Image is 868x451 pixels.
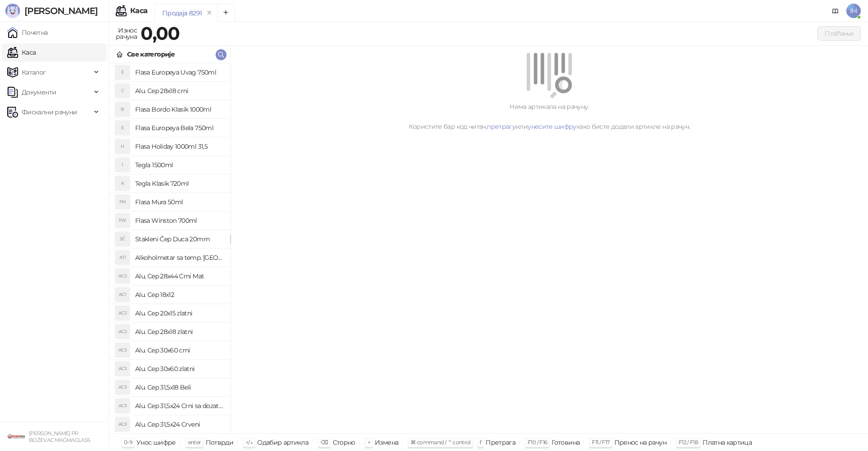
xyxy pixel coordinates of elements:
[135,176,223,191] h4: Tegla Klasik 720ml
[115,399,130,413] div: AC3
[115,417,130,432] div: AC3
[135,362,223,376] h4: Alu. Cep 30x60 zlatni
[115,176,130,191] div: K
[141,22,179,44] strong: 0,00
[528,439,547,446] span: F10 / F16
[109,63,230,433] div: grid
[130,7,147,14] div: Каса
[127,49,175,59] div: Све категорије
[333,437,355,448] div: Сторно
[375,437,398,448] div: Измена
[115,121,130,135] div: E
[7,23,48,42] a: Почетна
[188,439,201,446] span: enter
[592,439,609,446] span: F11 / F17
[486,437,515,448] div: Претрага
[135,232,223,246] h4: Stakleni Čep Duca 20mm
[368,439,370,446] span: +
[115,158,130,172] div: 1
[135,380,223,395] h4: Alu. Cep 31,5x18 Beli
[115,213,130,228] div: FW
[135,213,223,228] h4: Flasa Winston 700ml
[5,4,20,18] img: Logo
[614,437,666,448] div: Пренос на рачун
[679,439,698,446] span: F12 / F18
[817,26,861,41] button: Плаћање
[203,9,215,17] button: remove
[22,103,77,121] span: Фискални рачуни
[7,43,36,61] a: Каса
[115,232,130,246] div: SČ
[135,343,223,357] h4: Alu. Cep 30x60 crni
[24,5,97,16] span: [PERSON_NAME]
[703,437,752,448] div: Платна картица
[135,269,223,283] h4: Alu, Cep 28x44 Crni Mat
[135,417,223,432] h4: Alu. Cep 31,5x24 Crveni
[115,306,130,320] div: AC2
[115,343,130,357] div: AC3
[241,102,857,132] div: Нема артикала на рачуну. Користите бар код читач, или како бисте додали артикле на рачун.
[115,139,130,154] div: H
[162,8,202,18] div: Продаја 8291
[22,63,46,81] span: Каталог
[135,399,223,413] h4: Alu. Cep 31,5x24 Crni sa dozatorom
[257,437,308,448] div: Одабир артикла
[135,158,223,172] h4: Tegla 1500ml
[115,84,130,98] div: C
[206,437,234,448] div: Потврди
[114,24,139,42] div: Износ рачуна
[528,122,576,131] a: унесите шифру
[487,122,515,131] a: претрагу
[135,306,223,320] h4: Alu. Cep 20x15 zlatni
[115,65,130,80] div: E
[115,269,130,283] div: AC2
[828,4,843,18] a: Документација
[115,380,130,395] div: AC3
[135,84,223,98] h4: Alu. Cep 28x18 crni
[135,195,223,209] h4: Flasa Mura 50ml
[846,4,861,18] span: IM
[480,439,481,446] span: f
[115,324,130,339] div: AC2
[135,121,223,135] h4: Flasa Europeya Bela 750ml
[135,250,223,265] h4: Alkoholmetar sa temp. [GEOGRAPHIC_DATA]
[115,195,130,209] div: FM
[115,287,130,302] div: AC1
[410,439,471,446] span: ⌘ command / ⌃ control
[135,324,223,339] h4: Alu. Cep 28x18 zlatni
[115,362,130,376] div: AC3
[124,439,132,446] span: 0-9
[135,139,223,154] h4: Flasa Holiday 1000ml 31,5
[245,439,253,446] span: ↑/↓
[7,428,25,446] img: 64x64-companyLogo-1893ffd3-f8d7-40ed-872e-741d608dc9d9.png
[135,102,223,117] h4: Flasa Bordo Klasik 1000ml
[321,439,328,446] span: ⌫
[552,437,580,448] div: Готовина
[115,102,130,117] div: B
[135,287,223,302] h4: Alu. Cep 18x12
[135,65,223,80] h4: Flasa Europeya Uvag 750ml
[217,4,235,22] button: Add tab
[115,250,130,265] div: ATI
[29,430,90,443] small: [PERSON_NAME] PR BOŽEVAC MAGMAGLASS
[22,83,56,101] span: Документи
[137,437,176,448] div: Унос шифре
